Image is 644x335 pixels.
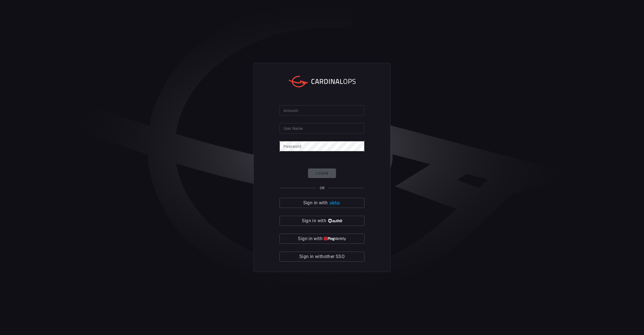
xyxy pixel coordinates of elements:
span: Sign in with other SSO [299,253,345,261]
img: quu4iresuhQAAAABJRU5ErkJggg== [324,237,346,241]
img: Ad5vKXme8s1CQAAAABJRU5ErkJggg== [329,201,341,205]
span: Sign in with [302,217,326,225]
input: Type your account [280,105,364,116]
button: Sign in with [280,198,364,208]
img: vP8Hhh4KuCH8AavWKdZY7RZgAAAAASUVORK5CYII= [327,219,342,223]
button: Sign in withother SSO [280,252,364,262]
input: Type your user name [280,123,364,133]
button: Sign in with [280,234,364,244]
button: Sign in with [280,216,364,226]
span: Sign in with [303,199,328,207]
span: OR [320,186,325,190]
span: Sign in with [298,235,322,243]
